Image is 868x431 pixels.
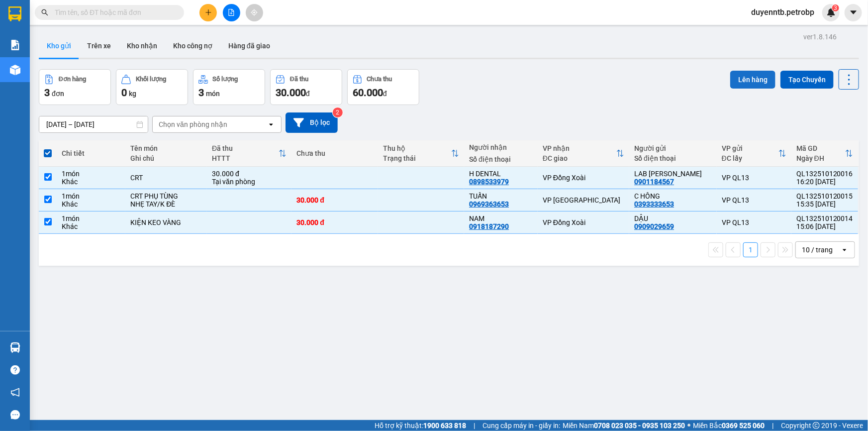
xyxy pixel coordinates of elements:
span: kg [129,90,136,98]
div: KIỆN KEO VÀNG [130,218,202,226]
div: Số điện thoại [634,154,712,162]
span: đ [306,90,310,98]
div: 16:20 [DATE] [796,178,853,186]
button: Kho nhận [119,34,165,58]
div: NHẸ TAY/K ĐÈ [130,200,202,208]
span: aim [251,9,258,16]
span: món [206,90,220,98]
div: Số lượng [213,76,238,83]
div: CRT [130,174,202,182]
div: Khác [62,178,120,186]
button: Đơn hàng3đơn [39,69,111,105]
div: VP QL13 [722,218,786,226]
div: VP QL13 [722,196,786,204]
div: Tại văn phòng [212,178,287,186]
th: Toggle SortBy [207,140,291,167]
img: warehouse-icon [10,65,20,75]
div: Đơn hàng [59,76,86,83]
span: Hỗ trợ kỹ thuật: [375,420,466,431]
div: CRT PHỤ TÙNG [130,192,202,200]
span: question-circle [10,365,20,375]
div: Mã GD [796,144,845,152]
div: Chọn văn phòng nhận [159,119,227,129]
span: 30.000 [276,87,306,99]
button: Trên xe [79,34,119,58]
div: Người nhận [469,143,533,151]
th: Toggle SortBy [717,140,791,167]
div: C HỒNG [634,192,712,200]
div: ĐC giao [543,154,616,162]
div: DẬU [634,215,712,222]
div: VP QL13 [722,174,786,182]
button: plus [199,4,217,21]
div: QL132510120014 [796,215,853,222]
div: Chưa thu [296,149,373,157]
div: 10 / trang [802,245,833,255]
span: duyenntb.petrobp [743,6,822,18]
sup: 2 [333,108,343,117]
div: Chi tiết [62,149,120,157]
button: Hàng đã giao [220,34,278,58]
span: | [772,420,773,431]
button: Chưa thu60.000đ [347,69,419,105]
div: VP Đồng Xoài [543,174,624,182]
span: Miền Bắc [693,420,765,431]
button: Số lượng3món [193,69,265,105]
div: 0898533979 [469,178,509,186]
div: LAB OTIS [634,170,712,178]
div: HTTT [212,154,279,162]
button: 1 [743,242,758,257]
strong: 0369 525 060 [722,422,765,430]
img: warehouse-icon [10,342,20,353]
div: 0393333653 [634,200,674,208]
div: Khối lượng [136,76,166,83]
button: Khối lượng0kg [116,69,188,105]
span: file-add [228,9,235,16]
span: đ [383,90,387,98]
button: Kho công nợ [165,34,220,58]
button: Tạo Chuyến [780,71,834,89]
div: 15:06 [DATE] [796,222,853,230]
img: solution-icon [10,40,20,50]
div: 0918187290 [469,222,509,230]
svg: open [267,120,275,128]
div: TUẤN [469,192,533,200]
div: VP [GEOGRAPHIC_DATA] [543,196,624,204]
div: 1 món [62,192,120,200]
svg: open [841,246,849,254]
span: search [41,9,48,16]
span: 3 [834,4,837,11]
img: icon-new-feature [827,8,836,17]
div: VP nhận [543,144,616,152]
img: logo-vxr [8,6,21,21]
th: Toggle SortBy [378,140,464,167]
span: Cung cấp máy in - giấy in: [482,420,560,431]
div: Tên món [130,144,202,152]
div: VP gửi [722,144,778,152]
span: copyright [813,422,820,429]
div: ĐC lấy [722,154,778,162]
span: 0 [121,87,127,99]
div: 30.000 đ [296,196,373,204]
div: Khác [62,200,120,208]
div: 15:35 [DATE] [796,200,853,208]
div: NAM [469,215,533,222]
strong: 1900 633 818 [423,422,466,430]
div: Chưa thu [367,76,392,83]
div: Ghi chú [130,154,202,162]
th: Toggle SortBy [538,140,629,167]
div: Đã thu [212,144,279,152]
span: caret-down [849,8,858,17]
div: ver 1.8.146 [803,31,837,42]
span: 3 [198,87,204,99]
input: Tìm tên, số ĐT hoặc mã đơn [55,7,172,18]
div: 0901184567 [634,178,674,186]
button: file-add [223,4,240,21]
button: Bộ lọc [286,112,338,133]
div: Người gửi [634,144,712,152]
button: Lên hàng [730,71,775,89]
span: | [474,420,475,431]
div: 30.000 đ [296,218,373,226]
span: đơn [52,90,64,98]
strong: 0708 023 035 - 0935 103 250 [594,422,685,430]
